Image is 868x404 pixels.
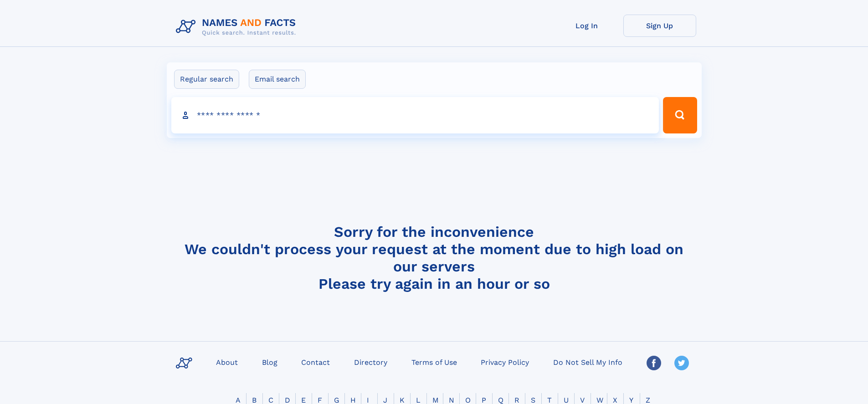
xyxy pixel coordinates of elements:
a: About [212,355,241,368]
a: Directory [350,355,391,368]
a: Terms of Use [408,355,461,368]
img: Twitter [674,356,689,370]
label: Email search [249,70,306,89]
input: search input [171,97,659,133]
img: Facebook [647,356,661,370]
a: Sign Up [623,15,696,37]
label: Regular search [174,70,239,89]
img: Logo Names and Facts [172,15,303,39]
a: Log In [550,15,623,37]
a: Do Not Sell My Info [550,355,626,368]
button: Search Button [663,97,697,133]
a: Blog [258,355,281,368]
h4: Sorry for the inconvenience We couldn't process your request at the moment due to high load on ou... [172,223,696,292]
a: Contact [298,355,334,368]
a: Privacy Policy [477,355,533,368]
